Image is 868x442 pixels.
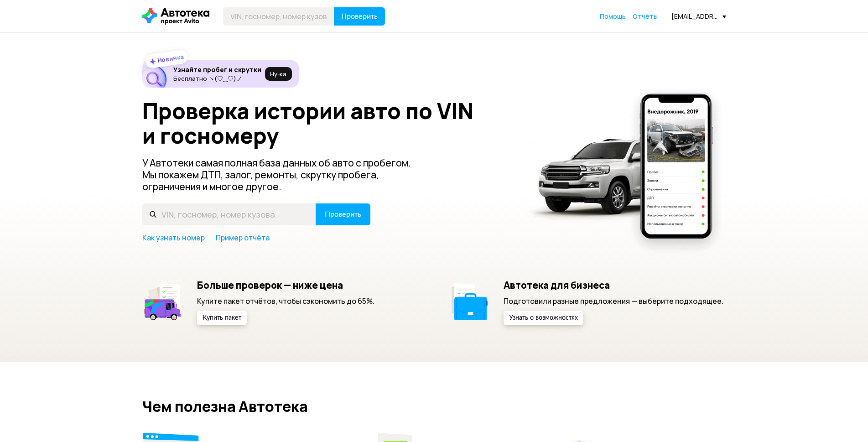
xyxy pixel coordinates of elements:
span: Проверить [325,211,361,218]
button: Проверить [334,7,385,26]
span: Ну‑ка [270,70,286,78]
div: [EMAIL_ADDRESS][DOMAIN_NAME] [671,12,726,21]
a: Помощь [600,12,626,21]
p: Бесплатно ヽ(♡‿♡)ノ [173,75,261,82]
span: Помощь [600,12,626,21]
strong: Новинка [156,52,184,64]
button: Узнать о возможностях [504,311,583,325]
input: VIN, госномер, номер кузова [223,7,334,26]
span: Купить пакет [203,315,241,321]
button: Проверить [316,203,370,225]
h1: Проверка истории авто по VIN и госномеру [142,99,513,148]
p: Подготовили разные предложения — выберите подходящее. [504,296,723,306]
span: Узнать о возможностях [509,315,578,321]
span: Проверить [341,13,378,20]
input: VIN, госномер, номер кузова [142,203,316,225]
h5: Больше проверок — ниже цена [197,279,374,291]
span: Отчёты [633,12,658,21]
button: Купить пакет [197,311,247,325]
a: Отчёты [633,12,658,21]
a: Как узнать номер [142,233,205,243]
h2: Чем полезна Автотека [142,398,726,415]
a: Пример отчёта [216,233,270,243]
p: Купите пакет отчётов, чтобы сэкономить до 65%. [197,296,374,306]
h5: Автотека для бизнеса [504,279,723,291]
p: У Автотеки самая полная база данных об авто с пробегом. Мы покажем ДТП, залог, ремонты, скрутку п... [142,157,426,192]
h6: Узнайте пробег и скрутки [173,66,261,74]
